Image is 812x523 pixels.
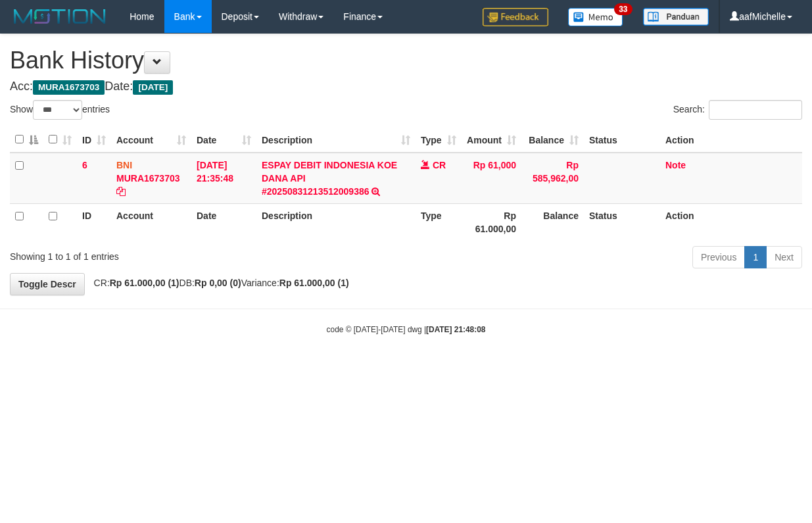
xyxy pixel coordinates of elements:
input: Search: [709,100,802,120]
th: ID: activate to sort column ascending [77,127,111,153]
th: Rp 61.000,00 [462,203,521,241]
span: 33 [614,3,632,15]
span: [DATE] [133,80,173,95]
th: Action [660,203,802,241]
th: Balance: activate to sort column ascending [521,127,584,153]
a: Toggle Descr [10,273,85,295]
th: Action [660,127,802,153]
td: Rp 585,962,00 [521,153,584,204]
th: Balance [521,203,584,241]
small: code © [DATE]-[DATE] dwg | [327,325,486,334]
th: Type: activate to sort column ascending [416,127,462,153]
th: Status [584,127,660,153]
th: Date [191,203,256,241]
img: MOTION_logo.png [10,7,110,26]
a: Copy MURA1673703 to clipboard [116,186,126,197]
select: Showentries [33,100,82,120]
strong: Rp 0,00 (0) [195,278,241,288]
td: Rp 61,000 [462,153,521,204]
th: ID [77,203,111,241]
a: Note [665,160,686,170]
a: ESPAY DEBIT INDONESIA KOE DANA API #20250831213512009386 [262,160,397,197]
th: : activate to sort column ascending [43,127,77,153]
img: Feedback.jpg [483,8,548,26]
th: : activate to sort column descending [10,127,43,153]
strong: Rp 61.000,00 (1) [279,278,349,288]
strong: [DATE] 21:48:08 [426,325,485,334]
label: Show entries [10,100,110,120]
img: Button%20Memo.svg [568,8,623,26]
div: Showing 1 to 1 of 1 entries [10,245,329,263]
th: Description [256,203,416,241]
h4: Acc: Date: [10,80,802,93]
th: Amount: activate to sort column ascending [462,127,521,153]
th: Description: activate to sort column ascending [256,127,416,153]
h1: Bank History [10,47,802,74]
img: panduan.png [643,8,709,26]
th: Date: activate to sort column ascending [191,127,256,153]
a: Next [766,246,802,268]
th: Account: activate to sort column ascending [111,127,191,153]
span: MURA1673703 [33,80,105,95]
span: CR: DB: Variance: [87,278,349,288]
strong: Rp 61.000,00 (1) [110,278,179,288]
span: CR [433,160,446,170]
a: MURA1673703 [116,173,180,184]
td: [DATE] 21:35:48 [191,153,256,204]
span: 6 [82,160,87,170]
label: Search: [673,100,802,120]
a: 1 [744,246,767,268]
th: Type [416,203,462,241]
th: Account [111,203,191,241]
span: BNI [116,160,132,170]
th: Status [584,203,660,241]
a: Previous [692,246,745,268]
